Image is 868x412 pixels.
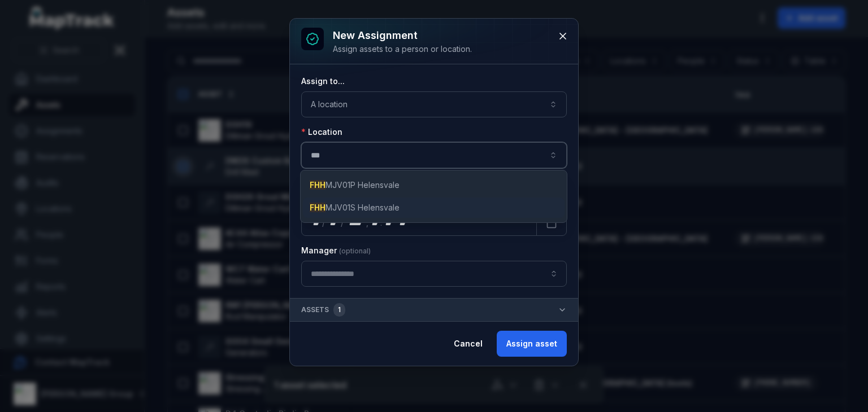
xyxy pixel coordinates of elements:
[301,303,345,317] span: Assets
[301,126,342,138] label: Location
[301,76,345,87] label: Assign to...
[310,179,400,191] span: MJV01P Helensvale
[310,202,400,213] span: MJV01S Helensvale
[301,245,371,256] label: Manager
[497,331,567,357] button: Assign asset
[301,261,567,287] input: assignment-add:cf[907ad3fd-eed4-49d8-ad84-d22efbadc5a5]-label
[301,91,567,117] button: A location
[444,331,492,357] button: Cancel
[333,43,472,55] div: Assign assets to a person or location.
[310,203,325,212] span: FHH
[333,303,345,317] div: 1
[310,180,325,190] span: FHH
[333,28,472,43] h3: New assignment
[290,299,578,321] button: Assets1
